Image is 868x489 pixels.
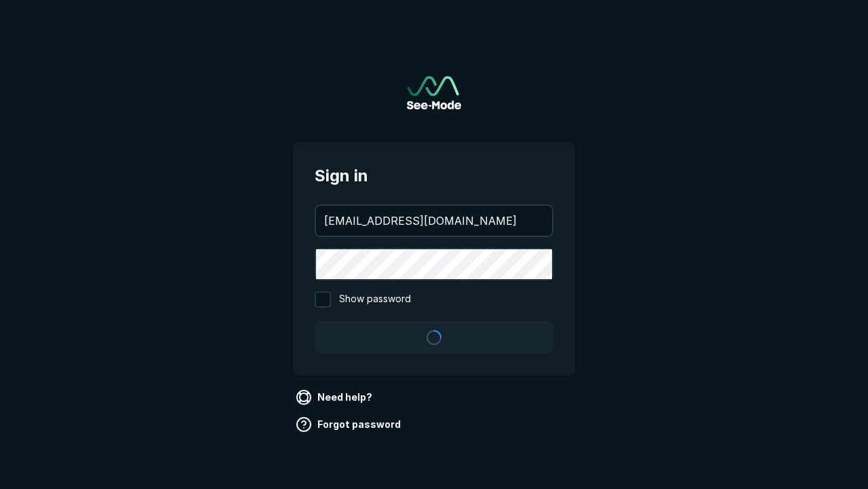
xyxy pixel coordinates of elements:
input: your@email.com [316,206,552,236]
a: Forgot password [293,414,406,435]
span: Show password [339,291,411,308]
a: Go to sign in [407,76,461,109]
img: See-Mode Logo [407,76,461,109]
a: Need help? [293,386,378,408]
span: Sign in [315,164,553,188]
